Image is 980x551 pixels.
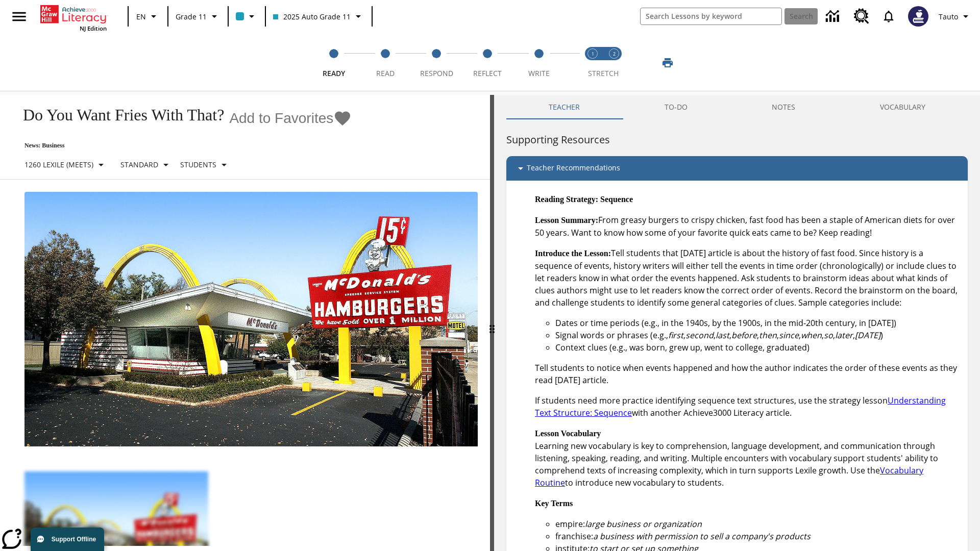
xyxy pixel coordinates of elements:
[132,7,164,26] button: Language: EN, Select a language
[535,249,611,258] strong: Introduce the Lesson:
[473,68,502,78] span: Reflect
[420,68,453,78] span: Respond
[731,330,757,341] em: before
[180,159,216,170] p: Students
[535,427,960,489] p: Learning new vocabulary is key to comprehension, language development, and communication through ...
[599,35,629,91] button: Stretch Respond step 2 of 2
[535,394,960,419] p: If students need more practice identifying sequence text structures, use the strategy lesson with...
[506,156,968,181] div: Teacher Recommendations
[555,530,960,542] li: franchise:
[555,317,960,329] li: Dates or time periods (e.g., in the 1940s, by the 1900s, in the mid-20th century, in [DATE])
[535,195,598,204] strong: Reading Strategy:
[588,68,619,78] span: STRETCH
[31,528,104,551] button: Support Offline
[176,11,207,22] span: Grade 11
[535,429,601,438] strong: Lesson Vocabulary
[855,330,880,341] em: [DATE]
[759,330,777,341] em: then
[509,35,569,91] button: Write step 5 of 5
[12,142,352,149] p: News: Business
[779,330,799,341] em: since
[535,499,573,508] strong: Key Terms
[176,156,234,174] button: Select Student
[835,330,853,341] em: later
[527,162,620,174] p: Teacher Recommendations
[24,192,478,447] img: One of the first McDonald's stores, with the iconic red sign and golden arches.
[528,68,550,78] span: Write
[716,330,729,341] em: last
[494,95,980,551] div: activity
[578,35,607,91] button: Stretch Read step 1 of 2
[555,341,960,354] li: Context clues (e.g., was born, grew up, went to college, graduated)
[24,159,93,170] p: 1260 Lexile (Meets)
[232,7,262,26] button: Class color is light blue. Change class color
[376,68,395,78] span: Read
[52,536,96,543] span: Support Offline
[355,35,414,91] button: Read step 2 of 5
[269,7,369,26] button: Class: 2025 Auto Grade 11, Select your class
[838,95,968,119] button: VOCABULARY
[40,3,107,32] div: Home
[80,24,107,32] span: NJ Edition
[407,35,466,91] button: Respond step 3 of 5
[20,156,111,174] button: Select Lexile, 1260 Lexile (Meets)
[304,35,363,91] button: Ready step 1 of 5
[622,95,730,119] button: TO-DO
[641,8,781,24] input: search field
[592,51,594,57] text: 1
[506,95,622,119] button: Teacher
[730,95,838,119] button: NOTES
[585,518,702,530] em: large business or organization
[171,7,225,26] button: Grade: Grade 11, Select a grade
[535,362,960,386] p: Tell students to notice when events happened and how the author indicates the order of these even...
[229,110,333,127] span: Add to Favorites
[506,132,968,148] h6: Supporting Resources
[555,518,960,530] li: empire:
[490,95,494,551] div: Press Enter or Spacebar and then press right and left arrow keys to move the slider
[120,159,158,170] p: Standard
[908,6,928,27] img: Avatar
[535,216,598,224] strong: Lesson Summary:
[535,214,960,239] p: From greasy burgers to crispy chicken, fast food has been a staple of American diets for over 50 ...
[535,247,960,309] p: Tell students that [DATE] article is about the history of fast food. Since history is a sequence ...
[902,3,935,30] button: Select a new avatar
[12,106,224,124] h1: Do You Want Fries With That?
[273,11,351,22] span: 2025 Auto Grade 11
[651,54,684,72] button: Print
[506,95,968,119] div: Instructional Panel Tabs
[848,3,875,30] a: Resource Center, Will open in new tab
[939,11,958,22] span: Tauto
[229,109,352,127] button: Add to Favorites - Do You Want Fries With That?
[458,35,517,91] button: Reflect step 4 of 5
[875,3,902,30] a: Notifications
[801,330,822,341] em: when
[4,2,34,32] button: Open side menu
[685,330,714,341] em: second
[600,195,633,204] strong: Sequence
[136,11,146,22] span: EN
[824,330,833,341] em: so
[820,3,848,31] a: Data Center
[613,51,616,57] text: 2
[668,330,683,341] em: first
[323,68,345,78] span: Ready
[116,156,176,174] button: Scaffolds, Standard
[935,7,976,26] button: Profile/Settings
[593,531,811,542] em: a business with permission to sell a company's products
[555,329,960,341] li: Signal words or phrases (e.g., , , , , , , , , , )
